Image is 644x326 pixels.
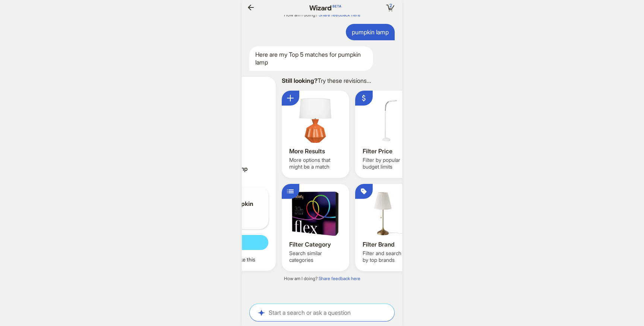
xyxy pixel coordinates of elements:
[363,147,417,155] div: Filter Price
[289,147,343,155] div: More Results
[242,276,402,282] div: How am I doing?
[389,3,392,8] span: 2
[289,157,343,170] div: More options that might be a match
[282,91,349,178] div: More ResultsMore ResultsMore options that might be a match
[289,250,343,263] div: Search similar categories
[363,241,417,248] div: Filter Brand
[249,46,373,71] div: Here are my Top 5 matches for pumpkin lamp
[282,77,423,85] div: Try these revisions...
[363,157,417,170] div: Filter by popular budget limits
[319,276,360,281] a: Share feedback here
[242,12,402,18] div: How am I doing?
[319,12,360,18] a: Share feedback here
[355,184,423,271] div: Filter BrandFilter BrandFilter and search by top brands
[289,241,343,248] div: Filter Category
[355,91,423,178] div: Filter PriceFilter PriceFilter by popular budget limits
[363,250,417,263] div: Filter and search by top brands
[346,24,395,41] div: pumpkin lamp
[282,77,318,84] strong: Still looking?
[282,184,349,271] div: Filter CategoryFilter CategorySearch similar categories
